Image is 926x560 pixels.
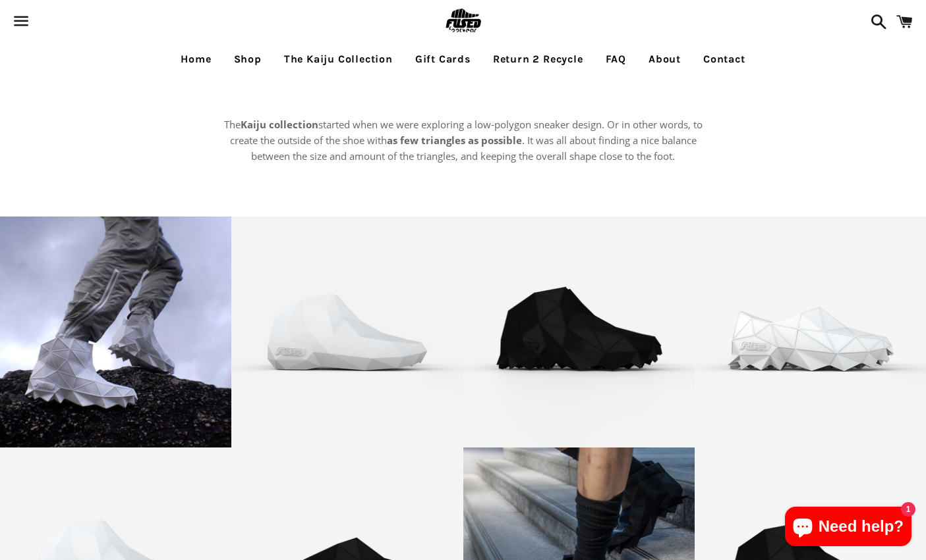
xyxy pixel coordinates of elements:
[231,216,463,447] a: [3D printed Shoes] - lightweight custom 3dprinted shoes sneakers sandals fused footwear
[224,43,272,76] a: Shop
[695,216,926,447] a: [3D printed Shoes] - lightweight custom 3dprinted shoes sneakers sandals fused footwear
[483,43,593,76] a: Return 2 Recycle
[241,118,318,131] strong: Kaiju collection
[274,43,403,76] a: The Kaiju Collection
[387,134,522,147] strong: as few triangles as possible
[405,43,480,76] a: Gift Cards
[463,216,695,447] a: [3D printed Shoes] - lightweight custom 3dprinted shoes sneakers sandals fused footwear
[171,43,221,76] a: Home
[781,507,915,549] inbox-online-store-chat: Shopify online store chat
[693,43,755,76] a: Contact
[219,116,707,164] p: The started when we were exploring a low-polygon sneaker design. Or in other words, to create the...
[639,43,691,76] a: About
[596,43,636,76] a: FAQ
